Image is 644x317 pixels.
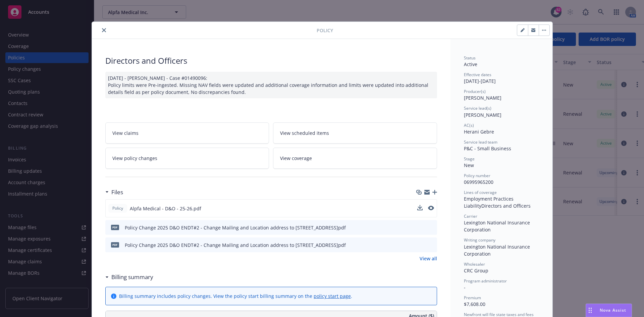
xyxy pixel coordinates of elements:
div: Policy Change 2025 D&O ENDT#2 - Change Mailing and Location address to [STREET_ADDRESS]pdf [125,224,346,231]
div: Billing summary [105,273,153,281]
span: Status [464,55,476,61]
button: preview file [428,224,434,231]
button: close [100,26,108,34]
span: New [464,162,474,168]
span: View scheduled items [280,129,329,137]
button: download file [417,205,423,210]
span: View coverage [280,155,312,162]
span: Writing company [464,237,495,243]
h3: Billing summary [111,273,153,281]
button: download file [418,224,423,231]
a: policy start page [314,293,351,299]
span: Herani Gebre [464,128,494,135]
div: [DATE] - [DATE] [464,72,539,85]
span: Employment Practices Liability [464,196,515,209]
span: Stage [464,156,475,162]
span: 06995965200 [464,179,493,185]
a: View policy changes [105,148,269,169]
div: [DATE] - [PERSON_NAME] - Case #01490096: Policy limits were Pre-ingested. Missing NAV fields were... [105,72,437,98]
span: CRC Group [464,267,488,274]
a: View scheduled items [273,122,437,144]
h3: Files [111,188,123,197]
button: preview file [428,206,434,210]
span: View claims [112,129,139,137]
span: Policy number [464,173,490,178]
span: Effective dates [464,72,491,77]
span: P&C - Small Business [464,145,511,152]
button: preview file [428,242,434,249]
span: [PERSON_NAME] [464,112,501,118]
span: Directors and Officers [481,203,531,209]
div: Files [105,188,123,197]
span: Policy [111,205,124,211]
span: Policy [317,27,333,34]
span: AC(s) [464,122,474,128]
span: Lexington National Insurance Corporation [464,219,531,233]
button: download file [418,242,423,249]
span: - [464,284,466,290]
span: [PERSON_NAME] [464,95,501,101]
span: Service lead team [464,139,497,145]
span: pdf [111,242,119,247]
span: Active [464,61,477,67]
button: download file [417,205,423,212]
div: Billing summary includes policy changes. View the policy start billing summary on the . [119,293,352,300]
span: Premium [464,295,481,301]
span: Lines of coverage [464,190,497,195]
span: Nova Assist [600,307,626,313]
span: $7,608.00 [464,301,485,307]
span: View policy changes [112,155,157,162]
a: View claims [105,122,269,144]
div: Policy Change 2025 D&O ENDT#2 - Change Mailing and Location address to [STREET_ADDRESS]pdf [125,242,346,249]
span: Alpfa Medical - D&O - 25-26.pdf [130,205,201,212]
span: Lexington National Insurance Corporation [464,244,531,257]
button: Nova Assist [586,304,632,317]
a: View all [420,255,437,262]
button: preview file [428,205,434,212]
span: Producer(s) [464,89,486,94]
div: Directors and Officers [105,55,437,66]
span: Service lead(s) [464,105,491,111]
span: pdf [111,225,119,230]
span: Wholesaler [464,261,485,267]
span: Program administrator [464,278,507,284]
div: Drag to move [586,304,594,317]
a: View coverage [273,148,437,169]
span: Carrier [464,213,477,219]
